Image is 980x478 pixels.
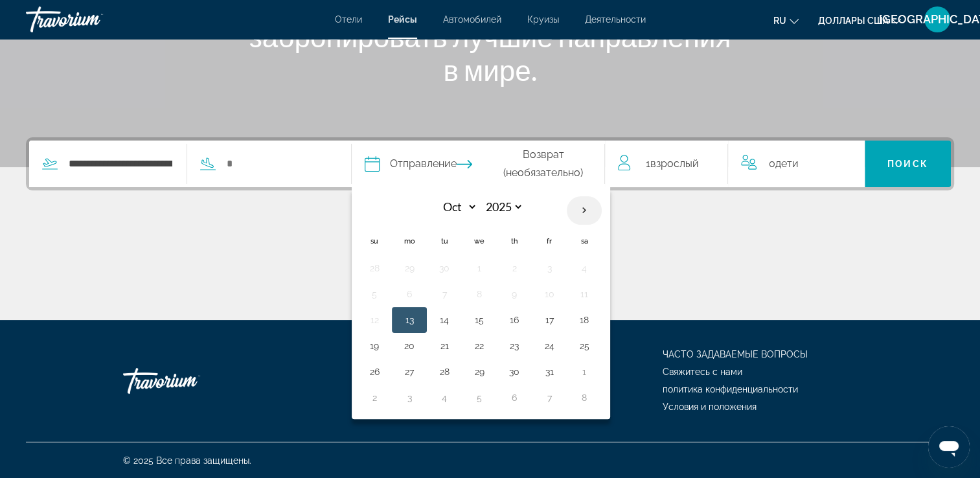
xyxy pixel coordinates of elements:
button: Day 7 [539,389,560,407]
button: Day 28 [434,363,455,381]
a: Отели [335,14,362,25]
button: Day 30 [434,259,455,277]
span: Доллары США [818,16,889,26]
button: Day 28 [364,259,385,277]
button: Day 18 [574,311,595,329]
a: Травориум [26,3,155,36]
button: Day 29 [469,363,490,381]
button: Day 22 [469,337,490,355]
button: Day 3 [399,389,420,407]
button: Day 4 [434,389,455,407]
button: Day 5 [364,285,385,303]
button: Day 15 [469,311,490,329]
button: Day 16 [504,311,525,329]
button: Изменение языка [773,11,799,30]
button: Day 17 [539,311,560,329]
button: Day 2 [364,389,385,407]
button: Day 1 [574,363,595,381]
button: Day 13 [399,311,420,329]
button: Day 8 [469,285,490,303]
a: Свяжитесь с нами [663,367,742,377]
button: Искать [865,141,951,187]
span: ru [773,16,786,26]
button: Изменить валюту [818,11,901,30]
button: Day 26 [364,363,385,381]
select: Select month [435,196,477,218]
button: Day 24 [539,337,560,355]
a: ЧАСТО ЗАДАВАЕМЫЕ ВОПРОСЫ [663,349,808,359]
button: Day 2 [504,259,525,277]
button: Day 21 [434,337,455,355]
button: Day 23 [504,337,525,355]
button: Day 8 [574,389,595,407]
span: Поиск [887,159,928,169]
span: Дети [775,157,798,170]
button: Day 29 [399,259,420,277]
button: Day 20 [399,337,420,355]
button: Выберите дату вылета [365,141,457,187]
button: Day 3 [539,259,560,277]
span: Взрослый [650,157,698,170]
a: Условия и положения [663,402,757,412]
button: Day 9 [504,285,525,303]
button: Пользовательское меню [920,6,954,33]
button: Day 10 [539,285,560,303]
button: Next month [567,196,602,225]
table: Left calendar grid [357,196,602,411]
button: Путешественники: 1 взрослый, 0 детей [605,141,864,187]
button: Выберите дату возвращения [457,141,604,187]
select: Select year [481,196,523,218]
button: Day 27 [399,363,420,381]
button: Day 1 [469,259,490,277]
span: Возврат (необязательно) [482,146,604,182]
button: Day 12 [364,311,385,329]
a: Идите домой [123,361,253,400]
button: Day 14 [434,311,455,329]
button: Day 7 [434,285,455,303]
button: Day 25 [574,337,595,355]
span: © 2025 Все права защищены. [123,455,251,466]
a: Рейсы [388,14,417,25]
button: Day 6 [399,285,420,303]
button: Day 30 [504,363,525,381]
button: Day 5 [469,389,490,407]
font: 1 [645,157,650,170]
a: Автомобилей [443,14,501,25]
font: 0 [768,157,775,170]
button: Day 4 [574,259,595,277]
div: Виджет поиска [29,141,951,187]
button: Day 31 [539,363,560,381]
a: политика конфиденциальности [663,384,798,394]
a: Круизы [527,14,559,25]
a: Деятельности [585,14,646,25]
button: Day 19 [364,337,385,355]
button: Day 11 [574,285,595,303]
button: Day 6 [504,389,525,407]
iframe: Кнопка запуска окна обмена сообщениями [928,426,970,468]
